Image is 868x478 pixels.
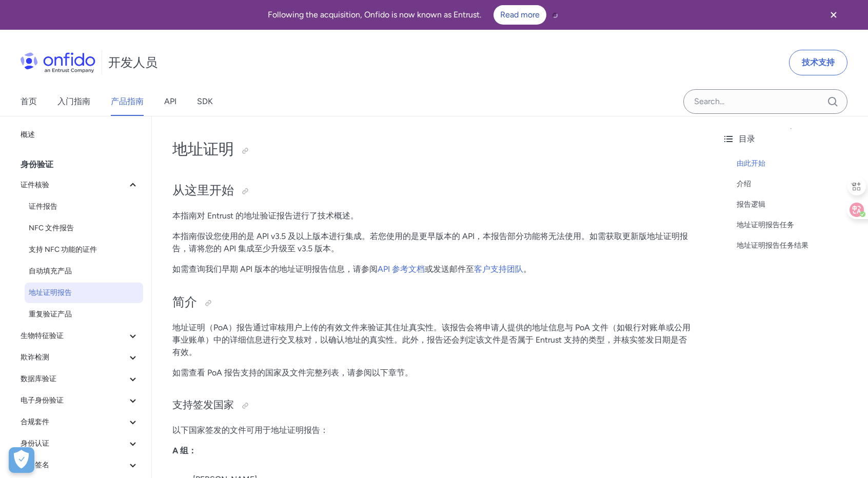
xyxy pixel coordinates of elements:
font: 开发人员 [108,55,157,70]
font: 从这里开始 [172,183,234,197]
a: 由此开始 [737,157,860,170]
font: 入门指南 [57,96,90,106]
font: 自动填充产品 [29,267,72,275]
font: 地址证明 [172,140,234,158]
font: 地址证明报告任务 [737,221,794,229]
a: 地址证明报告任务结果 [737,240,860,252]
button: 合规套件 [16,412,143,432]
a: NFC 文件报告 [25,218,143,238]
a: 入门指南 [57,87,90,116]
font: 地址证明报告任务结果 [737,241,808,250]
a: 证件报告 [25,196,143,217]
a: 概述 [16,125,143,145]
font: SDK [197,96,213,106]
font: 报告逻辑 [737,200,765,209]
font: 目录 [739,134,755,144]
font: 欺诈检测 [21,353,49,362]
a: 支持 NFC 功能的证件 [25,240,143,260]
a: 自动填充产品 [25,261,143,282]
font: 数据库验证 [21,374,56,383]
font: 如需查看 PoA 报告支持的国家及文件完整列表，请参阅以下章节。 [172,368,413,377]
button: 电子签名 [16,455,143,475]
svg: Close banner [827,9,840,21]
font: 技术支持 [802,57,835,67]
a: 地址证明报告 [25,283,143,303]
font: 地址证明报告 [29,288,72,297]
font: 地址证明（PoA）报告通过审核用户上传的有效文件来验证其住址真实性。该报告会将申请人提供的地址信息与 PoA 文件（如银行对账单或公用事业账单）中的详细信息进行交叉核对，以确认地址的真实性。此外... [172,323,691,357]
button: 欺诈检测 [16,347,143,368]
font: 电子身份验证 [21,396,64,405]
a: 重复验证产品 [25,304,143,325]
a: 首页 [21,87,37,116]
font: 由此开始 [737,159,765,168]
font: 支持签发国家 [172,399,234,411]
input: Onfido search input field [683,89,847,114]
font: 生物特征验证 [21,331,64,340]
font: 如需查询我们早期 API 版本的地址证明报告信息，请参阅 或发送邮件至 。 [172,264,531,274]
button: 证件核验 [16,175,143,195]
font: 简介 [172,294,197,309]
button: 数据库验证 [16,369,143,389]
font: 本指南对 Entrust 的地址验证报告进行了技术概述。 [172,211,359,221]
a: API 参考文档 [378,264,425,274]
a: 技术支持 [789,50,847,75]
font: 身份验证 [21,160,53,169]
button: 身份认证 [16,433,143,454]
font: 首页 [21,96,37,106]
button: Close banner [815,2,853,28]
font: 产品指南 [111,96,144,106]
a: 地址证明报告任务 [737,219,860,231]
img: Onfido Logo [21,52,95,73]
div: Following the acquisition, Onfido is now known as Entrust. [12,5,815,25]
font: 电子签名 [21,461,49,469]
a: SDK [197,87,213,116]
button: Open Preferences [9,447,34,473]
button: 电子身份验证 [16,390,143,411]
font: 概述 [21,130,35,139]
a: 介绍 [737,178,860,190]
button: 生物特征验证 [16,326,143,346]
a: 产品指南 [111,87,144,116]
a: API [164,87,176,116]
font: 重复验证产品 [29,310,72,318]
font: NFC 文件报告 [29,224,74,232]
div: Cookie Preferences [9,447,34,473]
font: 证件核验 [21,181,49,189]
font: A 组： [172,446,196,455]
font: 支持 NFC 功能的证件 [29,245,97,254]
a: 客户支持团队 [474,264,523,274]
font: 以下国家签发的文件可用于地址证明报告： [172,425,328,435]
font: 本指南假设您使用的是 API v3.5 及以上版本进行集成。若您使用的是更早版本的 API，本报告部分功能将无法使用。如需获取更新版地址证明报告，请将您的 API 集成至少升级至 v3.5 版本。 [172,231,688,253]
font: 合规套件 [21,417,49,426]
font: 证件报告 [29,202,57,211]
a: 报告逻辑 [737,198,860,211]
a: Read more [494,5,546,25]
font: 介绍 [737,180,751,188]
font: 身份认证 [21,439,49,448]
